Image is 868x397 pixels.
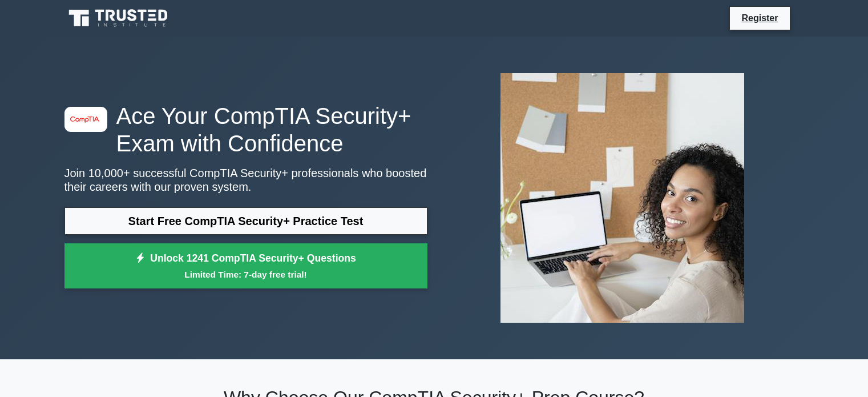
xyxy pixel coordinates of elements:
[734,11,785,25] a: Register
[64,166,427,194] p: Join 10,000+ successful CompTIA Security+ professionals who boosted their careers with our proven...
[79,268,413,281] small: Limited Time: 7-day free trial!
[64,243,427,289] a: Unlock 1241 CompTIA Security+ QuestionsLimited Time: 7-day free trial!
[64,207,427,235] a: Start Free CompTIA Security+ Practice Test
[64,102,427,157] h1: Ace Your CompTIA Security+ Exam with Confidence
